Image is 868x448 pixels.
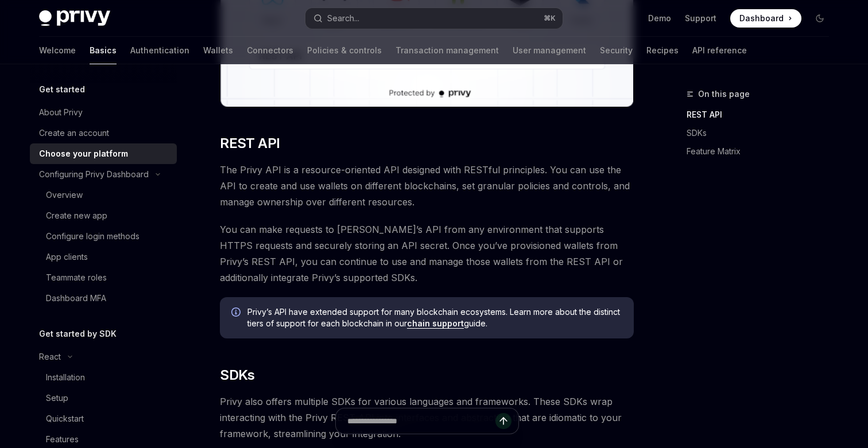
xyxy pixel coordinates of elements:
[648,13,671,24] a: Demo
[247,37,293,64] a: Connectors
[46,271,107,285] div: Teammate roles
[39,350,61,364] div: React
[130,37,189,64] a: Authentication
[739,13,784,24] span: Dashboard
[30,247,177,267] a: App clients
[39,327,117,341] h5: Get started by SDK
[39,106,83,119] div: About Privy
[46,250,88,264] div: App clients
[687,142,838,161] a: Feature Matrix
[203,37,233,64] a: Wallets
[39,37,76,64] a: Welcome
[544,14,556,23] span: ⌘ K
[220,394,634,442] span: Privy also offers multiple SDKs for various languages and frameworks. These SDKs wrap interacting...
[307,37,382,64] a: Policies & controls
[30,408,177,429] a: Quickstart
[30,226,177,247] a: Configure login methods
[600,37,633,64] a: Security
[646,37,679,64] a: Recipes
[327,11,359,25] div: Search...
[730,9,801,28] a: Dashboard
[407,318,464,329] a: chain support
[687,106,838,124] a: REST API
[30,267,177,288] a: Teammate roles
[220,221,634,286] span: You can make requests to [PERSON_NAME]’s API from any environment that supports HTTPS requests an...
[247,306,622,329] span: Privy’s API have extended support for many blockchain ecosystems. Learn more about the distinct t...
[30,388,177,408] a: Setup
[46,229,139,243] div: Configure login methods
[220,162,634,210] span: The Privy API is a resource-oriented API designed with RESTful principles. You can use the API to...
[687,124,838,142] a: SDKs
[39,126,109,140] div: Create an account
[46,412,84,426] div: Quickstart
[30,367,177,388] a: Installation
[305,8,563,29] button: Search...⌘K
[39,167,149,181] div: Configuring Privy Dashboard
[513,37,586,64] a: User management
[698,87,750,101] span: On this page
[396,37,499,64] a: Transaction management
[220,366,255,384] span: SDKs
[220,134,280,153] span: REST API
[30,288,177,309] a: Dashboard MFA
[685,13,716,24] a: Support
[30,185,177,205] a: Overview
[46,433,79,446] div: Features
[39,83,85,96] h5: Get started
[30,102,177,123] a: About Privy
[30,123,177,143] a: Create an account
[46,391,68,405] div: Setup
[231,307,243,319] svg: Info
[90,37,117,64] a: Basics
[46,209,107,223] div: Create new app
[46,291,106,305] div: Dashboard MFA
[30,205,177,226] a: Create new app
[46,371,85,384] div: Installation
[39,10,110,26] img: dark logo
[39,147,128,161] div: Choose your platform
[692,37,747,64] a: API reference
[30,143,177,164] a: Choose your platform
[811,9,829,28] button: Toggle dark mode
[46,188,83,202] div: Overview
[495,413,511,429] button: Send message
